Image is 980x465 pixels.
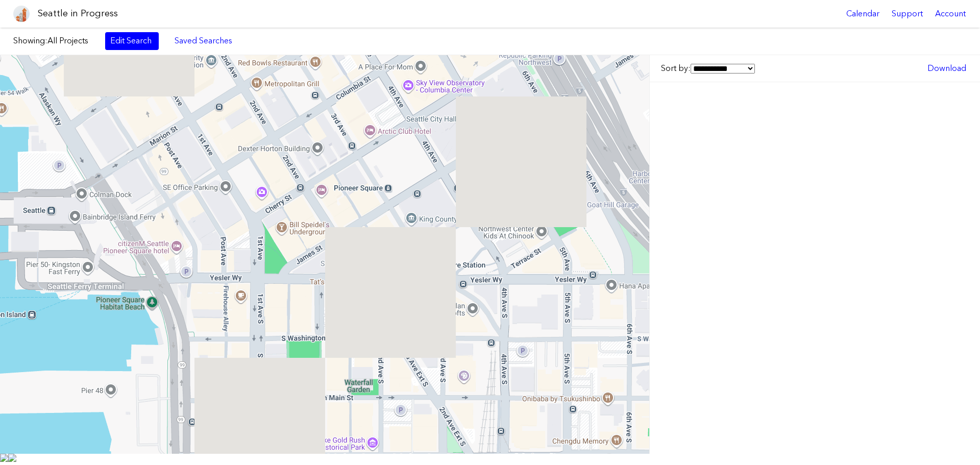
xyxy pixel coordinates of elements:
a: Edit Search [105,32,159,50]
label: Sort by: [661,63,755,74]
label: Showing: [13,35,95,46]
a: Download [922,60,971,77]
a: Saved Searches [169,32,238,50]
select: Sort by: [691,64,755,74]
span: All Projects [47,36,88,45]
h1: Seattle in Progress [38,7,118,20]
img: favicon-96x96.png [13,6,30,22]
